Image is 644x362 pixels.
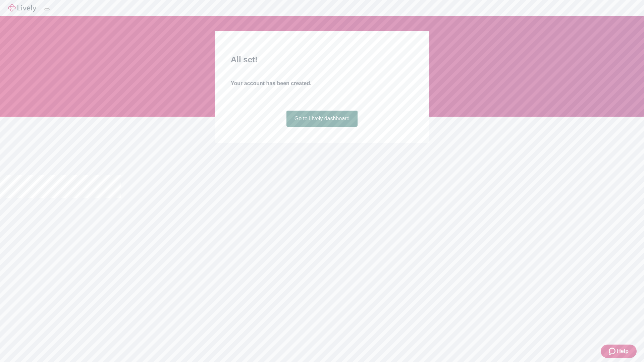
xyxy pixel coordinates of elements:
[8,4,36,12] img: Lively
[601,345,637,358] button: Zendesk support iconHelp
[231,79,413,87] h4: Your account has been created.
[44,8,50,10] button: Log out
[286,111,358,127] a: Go to Lively dashboard
[231,54,413,66] h2: All set!
[609,347,617,355] svg: Zendesk support icon
[617,347,629,355] span: Help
